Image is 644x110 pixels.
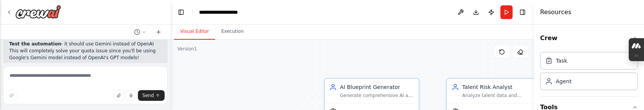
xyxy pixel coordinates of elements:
button: Improve this prompt [6,90,17,101]
nav: breadcrumb [199,8,255,16]
div: Agent [556,78,571,85]
button: Upload files [113,90,124,101]
div: Task [556,57,567,65]
button: Hide right sidebar [517,7,528,18]
button: Crew [540,27,638,49]
h4: Resources [540,8,571,17]
button: Visual Editor [174,24,215,40]
strong: Test the automation [9,41,61,47]
button: Send [138,90,165,101]
button: Execution [215,24,250,40]
div: Version 1 [177,46,197,52]
div: AI Blueprint Generator [340,83,414,91]
img: Logo [15,5,61,19]
li: - it should use Gemini instead of OpenAI [9,40,162,47]
button: Start a new chat [152,27,165,37]
div: Analyze talent data and generate predictive insights for the talent matrix visualization. Assess ... [462,92,536,99]
div: Talent Risk Analyst [462,83,536,91]
button: Hide left sidebar [176,7,186,18]
div: Crew [540,49,638,96]
div: Generate comprehensive AI and data science project blueprints based on business challenges provid... [340,92,414,99]
button: Click to speak your automation idea [126,90,136,101]
span: Send [142,92,154,99]
p: This will completely solve your quota issue since you'll be using Google's Gemini model instead o... [9,47,162,61]
button: Switch to previous chat [131,27,149,37]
